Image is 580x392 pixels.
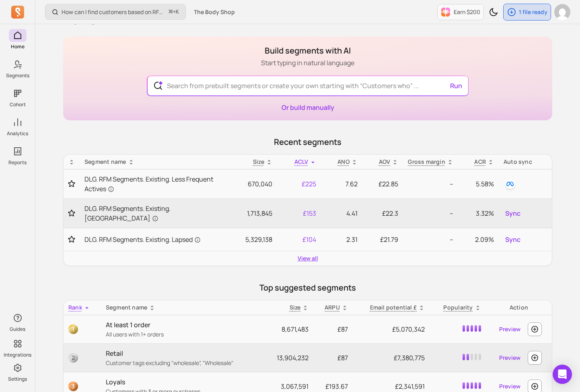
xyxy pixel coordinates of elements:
[505,208,520,218] span: Sync
[4,352,31,358] p: Integrations
[169,7,173,17] kbd: ⌘
[337,158,350,165] span: ANO
[84,235,201,244] span: DLG. RFM Segments. Existing. Lapsed
[408,158,445,166] p: Gross margin
[504,207,522,220] button: Sync
[367,235,399,244] p: £21.79
[519,8,547,16] p: 1 file ready
[68,180,75,188] button: Toggle favorite
[84,158,221,166] div: Segment name
[408,179,453,189] p: --
[68,235,75,243] button: Toggle favorite
[282,235,317,244] p: £104
[68,303,82,311] span: Rank
[392,325,425,334] span: £5,070,342
[282,103,334,112] a: Or build manually
[282,325,309,334] span: 8,671,483
[395,382,425,391] span: £2,341,591
[408,208,453,218] p: --
[443,303,473,312] p: Popularity
[194,8,235,16] span: The Body Shop
[84,235,221,244] a: DLG. RFM Segments. Existing. Lapsed
[447,78,465,94] button: Run
[437,4,484,20] button: Earn $200
[496,322,524,336] a: Preview
[496,351,524,365] a: Preview
[231,179,272,189] p: 670,040
[337,325,348,334] span: £87
[106,320,259,330] p: At least 1 order
[8,376,27,382] p: Settings
[253,158,264,165] span: Size
[106,330,259,338] p: All users with 1+ orders
[463,235,494,244] p: 2.09%
[379,158,391,166] p: AOV
[463,208,494,218] p: 3.32%
[106,359,259,367] p: Customer tags excluding "wholesale", "Wholesale"
[6,72,29,79] p: Segments
[485,4,502,20] button: Toggle dark mode
[62,8,166,16] p: How can I find customers based on RFM and lifecycle stages?
[408,235,453,244] p: --
[503,4,551,21] button: 1 file ready
[326,208,357,218] p: 4.41
[176,9,179,15] kbd: K
[454,8,480,16] p: Earn $200
[84,204,221,223] a: DLG. RFM Segments. Existing. [GEOGRAPHIC_DATA]
[106,377,259,387] p: Loyals
[231,235,272,244] p: 5,329,138
[106,303,259,312] div: Segment name
[84,174,221,194] a: DLG. RFM Segments. Existing. Less Frequent Actives
[277,353,309,362] span: 13,904,232
[326,235,357,244] p: 2.31
[282,208,317,218] p: £153
[68,209,75,217] button: Toggle favorite
[8,159,27,166] p: Reports
[504,233,522,246] button: Sync
[68,324,78,334] span: 1
[505,179,515,189] img: facebook
[160,76,455,95] input: Search from prebuilt segments or create your own starting with “Customers who” ...
[45,4,186,20] button: How can I find customers based on RFM and lifecycle stages?⌘+K
[189,5,240,19] button: The Body Shop
[504,158,547,166] div: Auto sync
[231,208,272,218] p: 1,713,845
[298,254,318,262] a: View all
[325,382,348,391] span: £193.67
[7,130,28,137] p: Analytics
[281,382,309,391] span: 3,067,591
[474,158,486,166] p: ACR
[553,365,572,384] div: Open Intercom Messenger
[9,310,27,334] button: Guides
[491,303,547,312] div: Action
[68,382,78,391] span: 3
[504,177,516,190] button: facebook
[11,43,25,50] p: Home
[505,235,520,244] span: Sync
[63,136,552,148] p: Recent segments
[337,353,348,362] span: £87
[68,353,78,363] span: 2
[367,208,399,218] p: £22.3
[282,179,317,189] p: £225
[10,326,25,332] p: Guides
[261,45,354,56] h1: Build segments with AI
[261,58,354,68] p: Start typing in natural language
[10,101,26,108] p: Cohort
[294,158,309,165] span: ACLV
[394,353,425,362] span: £7,380,775
[554,4,570,20] img: avatar
[463,179,494,189] p: 5.58%
[325,303,340,312] p: ARPU
[169,8,179,16] span: +
[290,303,301,311] span: Size
[63,282,552,293] p: Top suggested segments
[63,12,552,27] h1: Home
[367,179,399,189] p: £22.85
[370,303,417,312] p: Email potential £
[326,179,357,189] p: 7.62
[106,349,259,358] p: Retail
